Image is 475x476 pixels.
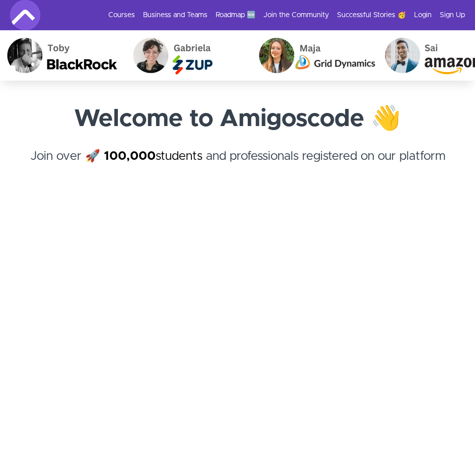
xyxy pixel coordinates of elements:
a: Successful Stories 🥳 [337,10,406,20]
a: Join the Community [263,10,329,20]
a: Courses [108,10,135,20]
strong: Welcome to Amigoscode 👋 [74,107,401,131]
strong: 100,000 [104,150,156,162]
img: Maja [251,30,377,81]
h4: Join over 🚀 and professionals registered on our platform [10,147,465,184]
a: Sign Up [440,10,465,20]
a: Business and Teams [143,10,208,20]
a: Login [414,10,432,20]
iframe: Video Player [10,218,465,474]
a: Roadmap 🆕 [216,10,255,20]
a: 100,000students [104,150,202,162]
img: Gabriela [125,30,251,81]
